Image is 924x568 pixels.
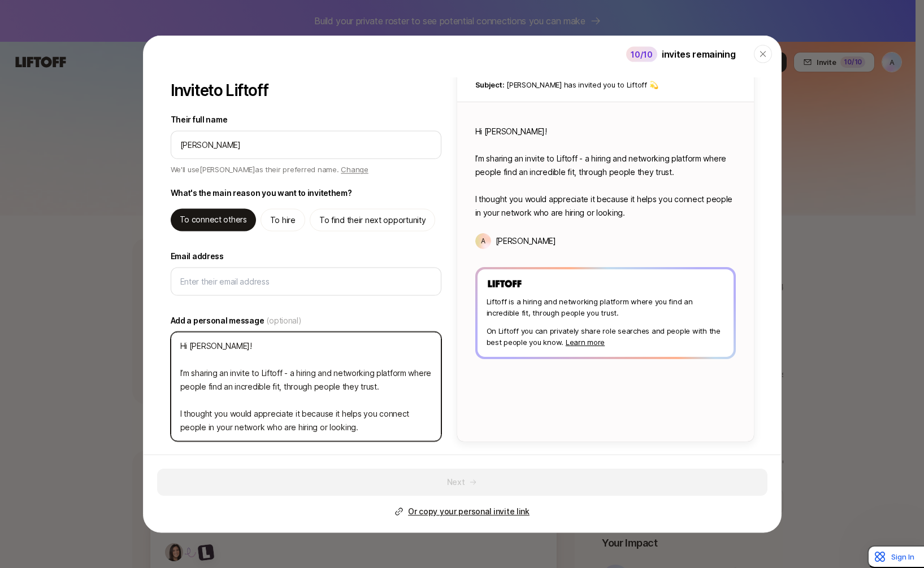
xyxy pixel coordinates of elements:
[394,505,530,518] button: Or copy your personal invite link
[171,332,441,442] textarea: Hi [PERSON_NAME]! I’m sharing an invite to Liftoff - a hiring and networking platform where peopl...
[475,79,736,90] p: [PERSON_NAME] has invited you to Liftoff 💫
[487,325,725,347] p: On Liftoff you can privately share role searches and people with the best people you know.
[626,46,657,62] div: 10 /10
[171,164,368,177] p: We'll use [PERSON_NAME] as their preferred name.
[171,81,268,99] p: Invite to Liftoff
[481,238,485,244] p: A
[662,47,736,62] p: invites remaining
[487,295,725,318] p: Liftoff is a hiring and networking platform where you find an incredible fit, through people you ...
[171,113,441,126] label: Their full name
[475,80,505,89] span: Subject:
[566,337,605,346] a: Learn more
[475,125,736,220] p: Hi [PERSON_NAME]! I’m sharing an invite to Liftoff - a hiring and networking platform where peopl...
[266,314,301,327] span: (optional)
[319,213,426,227] p: To find their next opportunity
[180,138,432,152] input: e.g. Liv Carter
[496,234,556,248] p: [PERSON_NAME]
[270,213,296,227] p: To hire
[171,250,441,263] label: Email address
[180,213,247,226] p: To connect others
[171,186,352,200] p: What's the main reason you want to invite them ?
[180,275,432,289] input: Enter their email address
[487,278,523,289] img: Liftoff Logo
[341,165,368,174] span: Change
[408,505,530,518] p: Or copy your personal invite link
[171,314,441,327] label: Add a personal message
